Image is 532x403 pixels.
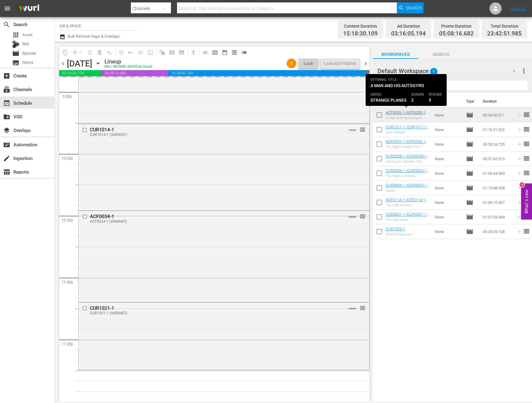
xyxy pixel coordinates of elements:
[523,169,530,177] span: reorder
[430,65,438,78] span: 9
[22,59,33,66] span: Series
[480,181,514,195] td: 01:13:48.008
[480,108,514,122] td: 00:54:30.311
[67,34,120,39] span: Bulk Remove Gaps & Overlaps
[391,22,426,30] div: Ad Duration
[431,93,462,110] th: Ext. ID
[480,210,514,224] td: 01:07:33.434
[479,93,516,110] th: Duration
[198,46,210,58] span: Day Calendar View
[230,48,239,57] span: View Backup
[480,122,514,137] td: 01:16:21.022
[386,93,431,110] th: Title
[177,48,186,57] span: Create Series Block
[4,5,11,12] span: menu
[343,22,378,30] div: Content Duration
[520,182,524,187] div: 9
[432,151,464,166] td: None
[212,49,218,56] span: calendar_view_week_outlined
[516,228,523,235] svg: Add to Schedule
[386,130,430,134] div: Inner Planets
[523,155,530,162] span: reorder
[360,213,366,220] span: reorder
[480,137,514,151] td: 00:50:24.725
[360,305,366,311] span: reorder
[167,48,177,57] span: Create Search Block
[386,110,428,119] a: ACF0035-1 (ACF0035-1 (VARIANT))
[22,32,32,38] span: Asset
[155,46,167,58] span: Refresh All Search Blocks
[386,139,428,148] a: ACF0026-1 (ACF0026-1 (VARIANT))
[386,198,428,207] a: ACF0114-1 (ACF0114-1 (10/25 UPDATE))
[432,224,464,239] td: None
[360,305,366,311] button: reorder
[3,21,10,28] span: Search
[126,48,136,57] span: Revert to Primary Episode
[466,213,473,221] span: Episode
[480,166,514,181] td: 01:06:44.963
[241,49,247,56] span: toggle_off
[90,214,336,219] div: ACF0034-1
[210,48,220,57] span: Week Calendar View
[432,122,464,137] td: None
[386,160,430,164] div: Hunting for Martian Life: Perserverence
[439,30,474,37] span: 05:08:16.682
[523,140,530,147] span: reorder
[70,48,85,57] span: Remove Gaps & Overlaps
[386,232,412,236] div: [DATE] Flying Cars
[59,60,67,67] span: chevron_left
[397,2,424,13] button: Search
[432,181,464,195] td: None
[432,108,464,122] td: None
[462,93,479,110] th: Type
[516,141,523,147] svg: Add to Schedule
[349,213,356,218] span: VARIANT
[466,141,473,148] span: Episode
[373,51,418,58] span: Workspaces
[386,154,429,163] a: CUR2028-1 (CUR2028-1 (VARIANT))
[321,58,360,69] button: Lock and Publish
[386,189,430,193] div: Fusion
[386,227,405,231] a: CUR1025-1
[301,60,316,67] span: Lock
[349,305,356,310] span: VARIANT
[377,63,521,80] div: Default Workspace
[186,46,198,58] span: Download as CSV
[59,70,101,76] span: 03:16:05.194
[466,184,473,191] span: Episode
[95,48,104,57] span: Select an event to delete
[523,228,530,235] span: reorder
[432,166,464,181] td: None
[360,213,366,219] button: reorder
[104,58,152,65] div: Lineup
[287,61,296,66] span: 1
[168,70,366,76] span: 15:18:30.109
[12,59,19,66] span: Series
[523,126,530,133] span: reorder
[3,127,10,134] span: Overlays
[523,111,530,118] span: reorder
[439,22,474,30] div: Promo Duration
[3,100,10,107] span: Schedule
[386,183,429,192] a: CUR3004-1 (CUR3004-1 (10/25 PREMIER))
[432,195,464,210] td: None
[101,70,168,76] span: 05:08:16.682
[516,214,523,220] svg: Add to Schedule
[136,48,145,57] span: Fill episodes with ad slates
[418,51,464,58] span: Search
[466,228,473,235] span: Episode
[90,305,336,311] div: CUR1021-1
[386,145,430,149] div: The Fighter Mafia: Part 1
[22,50,36,56] span: Episode
[362,60,370,67] span: chevron_right
[432,210,464,224] td: None
[480,224,514,239] td: 00:20:09.108
[466,126,473,133] span: Episode
[480,195,514,210] td: 01:09:16.407
[12,31,19,39] span: Asset
[516,185,523,191] svg: Add to Schedule
[3,168,10,176] span: Reports
[222,49,228,56] span: date_range_outlined
[231,49,237,56] span: preview_outlined
[386,218,430,222] div: The Fight Back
